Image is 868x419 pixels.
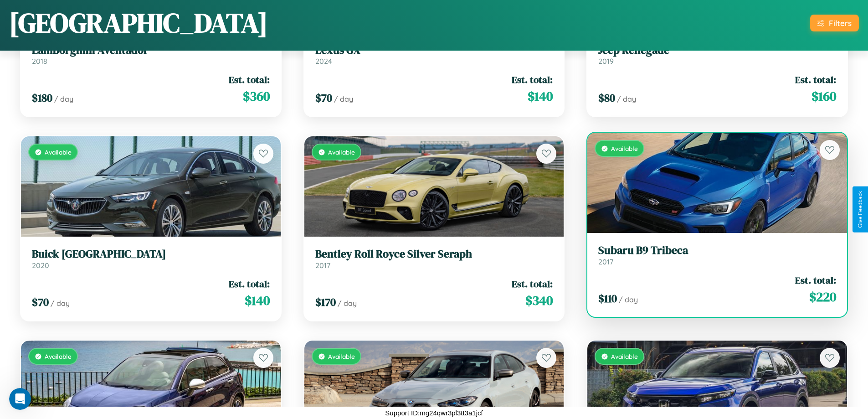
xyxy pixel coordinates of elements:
[512,277,553,290] span: Est. total:
[812,87,836,105] span: $ 160
[45,148,72,156] span: Available
[315,90,332,105] span: $ 70
[328,148,355,156] span: Available
[315,248,553,261] h3: Bentley Roll Royce Silver Seraph
[9,388,31,410] iframe: Intercom live chat
[315,44,553,66] a: Lexus GX2024
[32,57,47,66] span: 2018
[611,145,638,152] span: Available
[334,94,353,103] span: / day
[315,248,553,270] a: Bentley Roll Royce Silver Seraph2017
[245,291,270,310] span: $ 140
[51,299,70,308] span: / day
[611,352,638,360] span: Available
[32,44,270,66] a: Lamborghini Aventador2018
[829,18,852,28] div: Filters
[598,57,614,66] span: 2019
[243,87,270,105] span: $ 360
[229,73,270,86] span: Est. total:
[810,15,859,31] button: Filters
[528,87,553,105] span: $ 140
[229,277,270,290] span: Est. total:
[619,295,638,304] span: / day
[32,90,52,105] span: $ 180
[598,257,613,266] span: 2017
[45,352,72,360] span: Available
[338,299,357,308] span: / day
[857,191,863,228] div: Give Feedback
[32,248,270,270] a: Buick [GEOGRAPHIC_DATA]2020
[795,274,836,287] span: Est. total:
[617,94,636,103] span: / day
[315,261,330,270] span: 2017
[32,261,49,270] span: 2020
[598,90,615,105] span: $ 80
[32,248,270,261] h3: Buick [GEOGRAPHIC_DATA]
[9,4,268,41] h1: [GEOGRAPHIC_DATA]
[328,352,355,360] span: Available
[809,288,836,306] span: $ 220
[598,44,836,66] a: Jeep Renegade2019
[525,291,553,310] span: $ 340
[795,73,836,86] span: Est. total:
[598,244,836,257] h3: Subaru B9 Tribeca
[54,94,73,103] span: / day
[315,57,332,66] span: 2024
[32,295,49,310] span: $ 70
[598,291,617,306] span: $ 110
[385,407,483,419] p: Support ID: mg24qwr3pl3tt3a1jcf
[512,73,553,86] span: Est. total:
[598,244,836,266] a: Subaru B9 Tribeca2017
[315,295,336,310] span: $ 170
